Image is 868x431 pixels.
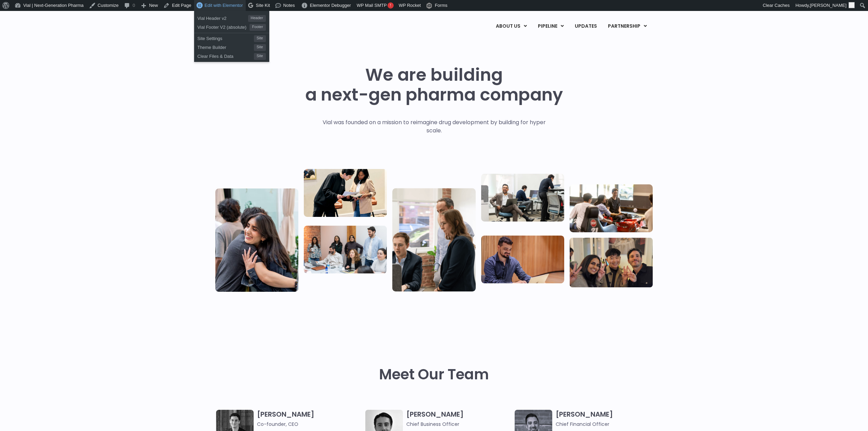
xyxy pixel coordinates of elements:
span: [PERSON_NAME] [810,3,846,8]
h1: We are building a next-gen pharma company [305,65,563,105]
span: Site Settings [198,33,254,42]
span: Site [254,35,266,42]
span: Vial Header v2 [198,13,248,22]
span: Site [254,53,266,60]
span: ! [388,2,394,9]
a: Vial Header v2Header [194,13,269,22]
h3: [PERSON_NAME] [406,410,511,428]
a: ABOUT USMenu Toggle [490,21,532,32]
img: Eight people standing and sitting in an office [304,225,387,273]
img: Group of three people standing around a computer looking at the screen [392,188,475,291]
span: Chief Business Officer [406,420,511,428]
a: Vial Footer V2 (absolute)Footer [194,22,269,31]
span: Site [254,44,266,51]
span: Vial Footer V2 (absolute) [198,22,249,31]
span: Edit with Elementor [205,3,243,8]
a: UPDATES [569,21,602,32]
h3: [PERSON_NAME] [257,410,362,428]
span: Site Kit [256,3,270,8]
img: Group of people playing whirlyball [570,184,653,232]
span: Co-founder, CEO [257,420,362,428]
p: Vial was founded on a mission to reimagine drug development by building for hyper scale. [315,118,553,135]
span: Header [248,15,266,22]
span: Clear Files & Data [198,51,254,60]
a: PARTNERSHIPMenu Toggle [602,21,652,32]
a: Theme BuilderSite [194,42,269,51]
h2: Meet Our Team [379,366,489,383]
span: Theme Builder [198,42,254,51]
span: Chief Financial Officer [556,420,661,428]
img: Three people working in an office [481,173,564,221]
img: Vial Life [215,188,298,292]
a: PIPELINEMenu Toggle [532,21,569,32]
img: Two people looking at a paper talking. [304,169,387,217]
h3: [PERSON_NAME] [556,410,661,428]
span: Footer [249,24,266,31]
a: Clear Files & DataSite [194,51,269,60]
img: Group of 3 people smiling holding up the peace sign [570,238,653,287]
a: Site SettingsSite [194,33,269,42]
img: Man working at a computer [481,235,564,283]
